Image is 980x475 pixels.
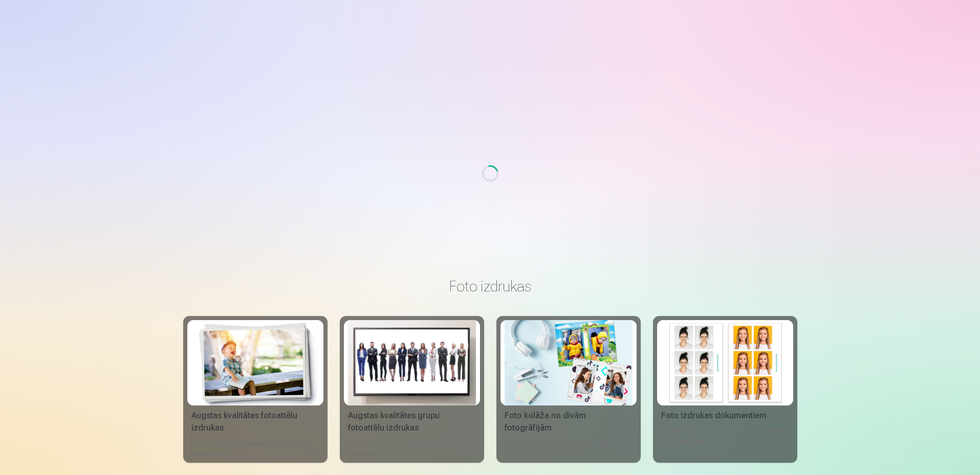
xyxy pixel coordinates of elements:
[191,320,319,405] img: Augstas kvalitātes fotoattēlu izdrukas
[661,320,789,405] img: Foto izdrukas dokumentiem
[344,410,480,434] div: Augstas kvalitātes grupu fotoattēlu izdrukas
[191,277,789,296] h3: Foto izdrukas
[187,410,323,434] div: Augstas kvalitātes fotoattēlu izdrukas
[340,316,484,463] a: Augstas kvalitātes grupu fotoattēlu izdrukasAugstas kvalitātes grupu fotoattēlu izdrukasSpilgtas ...
[505,320,633,405] img: Foto kolāža no divām fotogrāfijām
[657,426,793,459] div: Universālas foto izdrukas dokumentiem (6 fotogrāfijas)
[344,438,480,459] div: Spilgtas krāsas uz Fuji Film Crystal fotopapīra
[653,316,797,463] a: Foto izdrukas dokumentiemFoto izdrukas dokumentiemUniversālas foto izdrukas dokumentiem (6 fotogr...
[500,438,637,459] div: [DEMOGRAPHIC_DATA] neaizmirstami mirkļi vienā skaistā bildē
[496,316,641,463] a: Foto kolāža no divām fotogrāfijāmFoto kolāža no divām fotogrāfijām[DEMOGRAPHIC_DATA] neaizmirstam...
[348,320,476,405] img: Augstas kvalitātes grupu fotoattēlu izdrukas
[187,438,323,459] div: 210 gsm papīrs, piesātināta krāsa un detalizācija
[500,410,637,434] div: Foto kolāža no divām fotogrāfijām
[657,410,793,422] div: Foto izdrukas dokumentiem
[183,316,328,463] a: Augstas kvalitātes fotoattēlu izdrukasAugstas kvalitātes fotoattēlu izdrukas210 gsm papīrs, piesā...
